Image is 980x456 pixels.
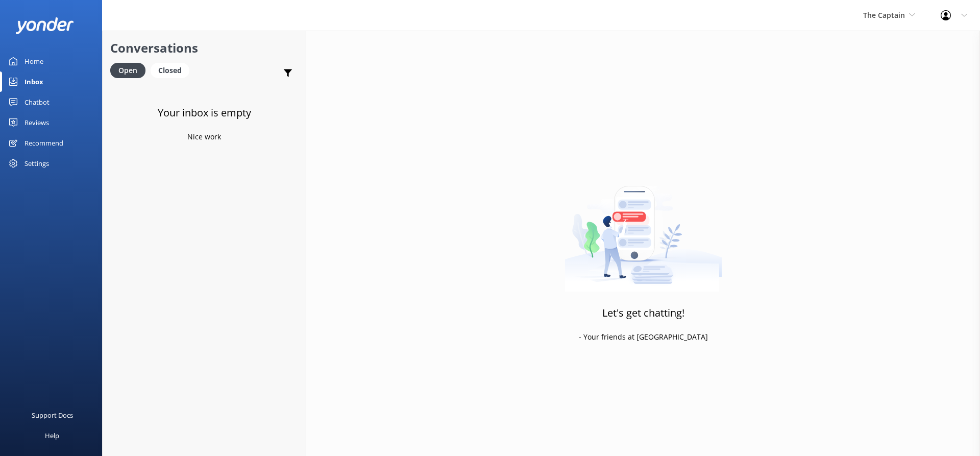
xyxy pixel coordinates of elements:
[565,164,722,292] img: artwork of a man stealing a conversation from at giant smartphone
[602,305,684,321] h3: Let's get chatting!
[32,405,73,425] div: Support Docs
[151,64,194,76] a: Closed
[187,131,221,142] p: Nice work
[863,10,905,20] span: The Captain
[45,425,59,446] div: Help
[24,133,63,153] div: Recommend
[579,331,708,343] p: - Your friends at [GEOGRAPHIC_DATA]
[158,105,251,121] h3: Your inbox is empty
[110,38,298,58] h2: Conversations
[24,112,49,133] div: Reviews
[110,64,151,76] a: Open
[24,92,50,112] div: Chatbot
[24,51,43,71] div: Home
[110,63,145,78] div: Open
[24,71,43,92] div: Inbox
[24,153,49,174] div: Settings
[151,63,189,78] div: Closed
[15,17,74,34] img: yonder-white-logo.png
